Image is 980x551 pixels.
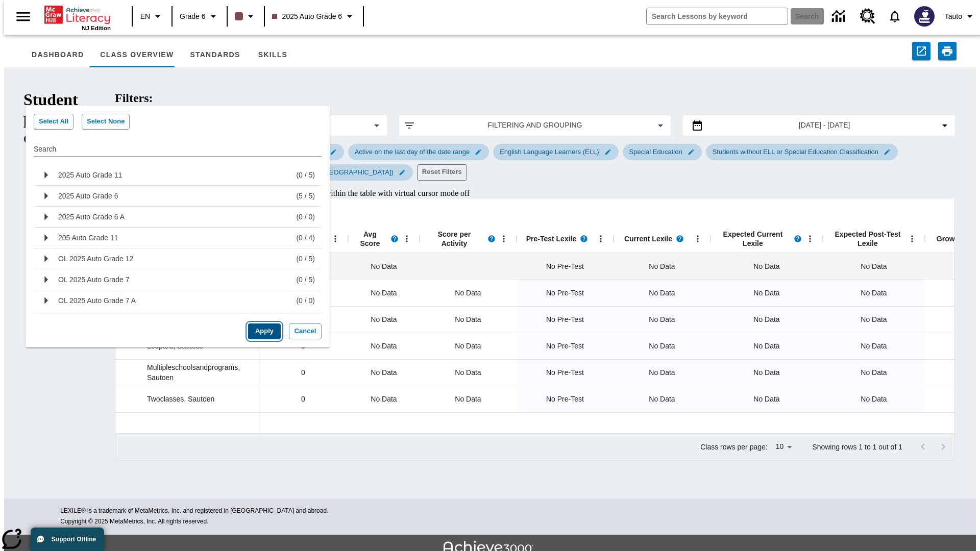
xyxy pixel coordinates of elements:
button: Open Menu [904,231,920,246]
span: Active on the last day of the date range [349,148,476,156]
button: Apply [248,323,281,339]
span: No Data [649,314,675,325]
a: Notifications [881,3,908,30]
div: Class Overview , Use alt / command with arrow keys or navigate within the table with virtual curs... [115,189,955,198]
span: 0 [301,367,305,378]
span: No Data, Multipleschoolsandprograms, Sautoen [753,367,779,378]
div: No Data, Multipleschoolsandprograms, Sautoen [450,362,486,383]
button: Select All [34,114,73,130]
div: No Data, Leopard, Sautoes [450,309,486,330]
span: Current Lexile [624,234,672,243]
button: Dashboard [23,43,92,67]
img: Avatar [914,6,935,27]
span: No Data, Twoclasses, Sautoen [861,394,887,405]
li: Sub Menu buttonOL 2025 Auto Grade 12, Select all in the section(0 / 5) [34,248,322,269]
div: No Data, Leopard, Sautoen [614,280,710,306]
button: OL 2025 Auto Grade 7, Select all in the section [58,271,130,288]
div: 0, Multipleschoolsandprograms, Sautoen [258,359,348,386]
div: No Data, Twoclasses, Sautoen [450,389,486,409]
button: Read more about Expected Current Lexile [790,231,805,246]
svg: Sub Menu button [38,209,54,225]
div: No Data, Leopard, Sautoss [348,333,420,359]
span: No Data [649,288,675,298]
span: Score per Activity [425,230,484,248]
button: Class: 2025 Auto Grade 6, Select your class [268,7,360,26]
span: Expected Post-Test Lexile [828,230,908,248]
input: search field [647,8,788,24]
span: Expected Current Lexile [716,230,790,248]
button: Open side menu [8,2,38,32]
button: Export to CSV [912,42,930,60]
span: No Data, Leopard, Sautoen [753,288,779,298]
p: LEXILE® is a trademark of MetaMetrics, Inc. and registered in [GEOGRAPHIC_DATA] and abroad. [60,506,920,516]
span: Grade 6 [180,11,206,22]
li: Sub Menu button2025 Auto Grade 6, Select all in the section(5 / 5) [34,186,322,207]
div: Edit English Language Learners (ELL) filter selected submenu item [493,144,618,160]
span: Avg Score [353,230,387,248]
span: No Data, Multipleschoolsandprograms, Sautoen [861,367,887,378]
button: Language: EN, Select a language [136,7,168,26]
span: No Data [365,389,402,410]
p: 2025 Auto Grade 6 [58,191,118,201]
div: Search [34,134,322,157]
span: Copyright © 2025 MetaMetrics, Inc. All rights reserved. [60,518,208,525]
li: Sub Menu buttonOL 2025 Auto Grade 7 A, Select all in the section(0 / 0) [34,290,322,311]
button: 2025 Auto Grade 6 A, Select all in the section [58,209,125,225]
button: Read more about Pre-Test Lexile [576,231,592,246]
span: No Data, 2025 Auto Grade 6 (5/5) [861,261,887,272]
button: Open Menu [399,231,414,246]
div: Edit Special Education filter selected submenu item [623,144,702,160]
h2: Filters: [115,91,955,105]
button: Class color is dark brown. Change class color [231,7,261,26]
button: Class Overview [92,43,182,67]
span: No Pre-Test, Leopard, Sautoen [546,288,584,298]
span: English Language Learners (ELL) [494,148,605,156]
button: 2025 Auto Grade 6, Select all in the section [58,188,118,204]
span: Pre-Test Lexile [526,234,577,243]
button: Profile/Settings [941,7,980,26]
svg: Sub Menu button [38,230,54,246]
span: No Data, Leopard, Sautoen [861,288,887,298]
p: 205 Auto Grade 11 [58,233,118,243]
button: Cancel [289,323,322,339]
span: No Data [649,261,675,272]
button: Grade: Grade 6, Select a grade [176,7,224,26]
span: No Data [365,256,402,277]
span: No Pre-Test, Twoclasses, Sautoen [546,394,584,405]
div: drop down list [26,106,330,347]
svg: Sub Menu button [38,251,54,267]
span: No Data [365,283,402,304]
button: 2025 Auto Grade 11, Select all in the section [58,167,122,183]
span: No Data, 2025 Auto Grade 6 (5/5) [753,261,779,272]
div: No Data, Leopard, Sautoes [614,306,710,333]
span: No Data, Leopard, Sautoss [753,341,779,352]
span: Twoclasses, Sautoen [147,394,214,404]
div: 10 [772,439,796,454]
span: No Pre-Test, Leopard, Sautoss [546,341,584,352]
div: No Data, Multipleschoolsandprograms, Sautoen [614,359,710,386]
p: (0 / 4) [296,233,315,243]
li: Sub Menu button2025 Auto Grade 6 A, Select all in the section(0 / 0) [34,207,322,228]
div: No Data, Leopard, Sautoen [450,283,486,303]
ul: filter dropdown class selector. 7 items. [34,161,322,315]
svg: Sub Menu button [38,271,54,288]
a: Resource Center, Will open in new tab [854,3,881,30]
span: No Data [649,367,675,378]
p: OL 2025 Auto Grade 7 A [58,295,136,306]
button: OL 2025 Auto Grade 12, Select all in the section [58,251,133,267]
button: Apply filters menu item [403,119,667,132]
button: Standards [182,43,248,67]
li: Sub Menu button205 Auto Grade 11, Select all in the section(0 / 4) [34,228,322,248]
span: No Data [365,309,402,330]
span: No Data, Leopard, Sautoss [861,341,887,352]
button: 205 Auto Grade 11, Select all in the section [58,230,118,246]
div: No Data, Leopard, Sautoes [348,306,420,333]
span: Students without ELL or Special Education Classification [706,148,885,156]
button: Open Menu [496,231,511,246]
div: Edit Students without ELL or Special Education Classification filter selected submenu item [706,144,898,160]
span: No Data, Leopard, Sautoes [861,314,887,325]
span: No Pre-Test, Multipleschoolsandprograms, Sautoen [546,367,584,378]
span: No Data [649,394,675,405]
button: Select a new avatar [908,3,941,30]
span: Tauto [945,11,962,22]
